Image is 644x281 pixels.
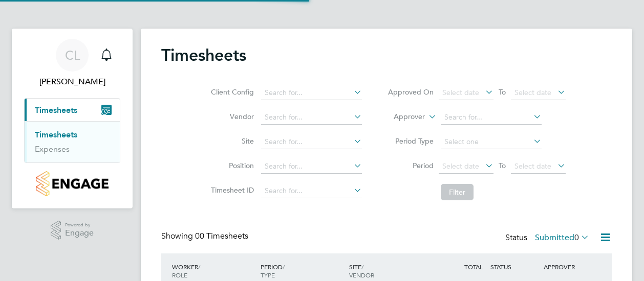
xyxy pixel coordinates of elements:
span: VENDOR [349,271,374,279]
nav: Main navigation [12,29,133,208]
label: Position [208,161,254,170]
span: Select date [442,88,479,97]
input: Search for... [261,110,362,125]
span: To [496,85,509,99]
span: / [283,263,285,271]
div: Timesheets [25,121,120,162]
span: / [361,263,363,271]
div: STATUS [488,257,541,276]
span: TYPE [261,271,275,279]
div: Showing [161,231,250,242]
span: CL [65,49,80,62]
div: APPROVER [541,257,594,276]
label: Vendor [208,112,254,121]
span: Powered by [65,221,94,229]
span: Christopher Lowton [24,76,120,88]
label: Approver [379,112,425,122]
span: Timesheets [35,105,77,115]
label: Timesheet ID [208,185,254,195]
label: Client Config [208,87,254,97]
input: Search for... [261,86,362,100]
label: Period Type [388,136,434,146]
span: To [496,159,509,172]
span: Select date [442,161,479,171]
button: Filter [441,184,474,200]
span: Select date [514,88,551,97]
img: countryside-properties-logo-retina.png [36,171,108,196]
h2: Timesheets [161,45,246,65]
label: Period [388,161,434,170]
input: Search for... [261,159,362,174]
a: Timesheets [35,130,77,139]
div: Status [505,231,591,245]
span: 0 [574,232,579,243]
span: Select date [514,161,551,171]
input: Search for... [441,110,542,125]
label: Site [208,136,254,146]
span: Engage [65,229,94,238]
a: Expenses [35,144,70,154]
a: CL[PERSON_NAME] [24,39,120,88]
span: 00 Timesheets [195,231,248,241]
input: Search for... [261,135,362,149]
label: Submitted [535,232,589,243]
a: Go to home page [24,171,120,196]
span: ROLE [172,271,187,279]
span: / [198,263,200,271]
input: Search for... [261,184,362,198]
button: Timesheets [25,99,120,121]
input: Select one [441,135,542,149]
span: TOTAL [464,263,483,271]
label: Approved On [388,87,434,97]
a: Powered byEngage [51,221,94,240]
